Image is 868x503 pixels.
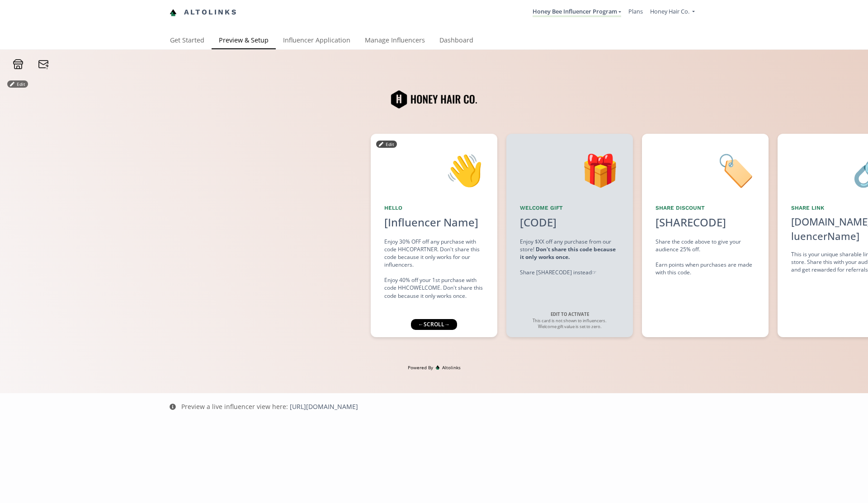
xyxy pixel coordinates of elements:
div: Share Discount [656,204,755,212]
div: 🏷️ [656,147,755,193]
a: Manage Influencers [358,32,432,50]
div: [SHARECODE] [656,215,726,230]
img: QrgWYwbcqp6j [389,77,479,122]
div: Hello [384,204,484,212]
div: Welcome Gift [520,204,619,212]
span: Powered By [408,364,433,371]
a: Honey Hair Co. [650,7,695,18]
div: Enjoy $XX off any purchase from our store! Share [SHARECODE] instead ☞ [520,238,619,277]
div: Share the code above to give your audience 25% off. Earn points when purchases are made with this... [656,238,755,277]
div: Enjoy 30% OFF off any purchase with code HHCOPARTNER. Don't share this code because it only works... [384,238,484,300]
div: ← scroll → [410,319,457,330]
a: Plans [628,7,643,15]
img: favicon-32x32.png [170,9,177,16]
span: Honey Hair Co. [650,7,689,15]
a: Preview & Setup [212,32,276,50]
strong: EDIT TO ACTIVATE [551,311,589,317]
div: [Influencer Name] [384,215,484,230]
img: favicon-32x32.png [435,365,440,370]
div: Preview a live influencer view here: [181,402,358,411]
div: [CODE] [514,215,562,230]
a: Influencer Application [276,32,358,50]
strong: Don't share this code because it only works once. [520,245,616,261]
span: Altolinks [442,364,461,371]
div: 🎁 [520,147,619,193]
a: [URL][DOMAIN_NAME] [290,402,358,411]
button: Edit [376,141,397,148]
div: This card is not shown to influencers. Welcome gift value is set to zero. [524,311,615,330]
div: 👋 [384,147,484,193]
a: Honey Bee Influencer Program [533,7,621,17]
a: Get Started [163,32,212,50]
a: Dashboard [432,32,481,50]
a: Altolinks [170,5,237,20]
button: Edit [7,80,28,88]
